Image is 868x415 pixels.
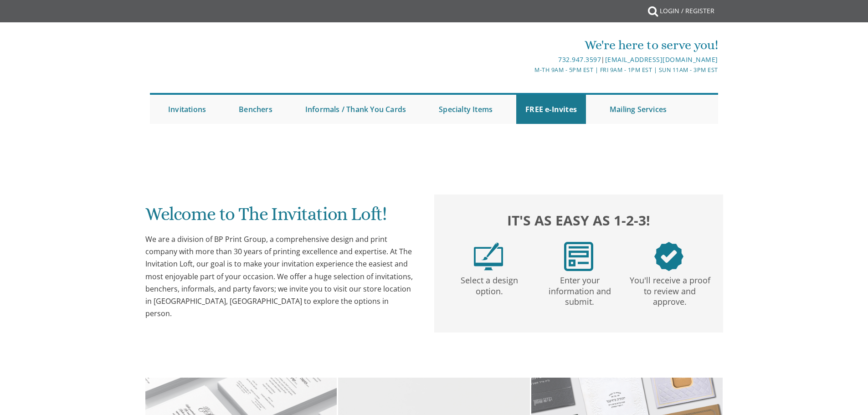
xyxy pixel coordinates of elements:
h1: Welcome to The Invitation Loft! [145,204,416,231]
a: Invitations [159,95,215,124]
div: We're here to serve you! [340,36,718,54]
a: Benchers [230,95,282,124]
div: M-Th 9am - 5pm EST | Fri 9am - 1pm EST | Sun 11am - 3pm EST [340,65,718,75]
h2: It's as easy as 1-2-3! [443,210,714,231]
div: | [340,54,718,65]
a: [EMAIL_ADDRESS][DOMAIN_NAME] [605,55,718,64]
a: 732.947.3597 [558,55,601,64]
a: Specialty Items [430,95,502,124]
p: You'll receive a proof to review and approve. [627,271,713,307]
a: Informals / Thank You Cards [296,95,415,124]
a: Mailing Services [601,95,676,124]
p: Select a design option. [446,271,533,297]
img: step3.png [654,242,683,271]
div: We are a division of BP Print Group, a comprehensive design and print company with more than 30 y... [145,233,416,320]
img: step2.png [564,242,593,271]
p: Enter your information and submit. [536,271,623,307]
img: step1.png [474,242,503,271]
a: FREE e-Invites [516,95,586,124]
